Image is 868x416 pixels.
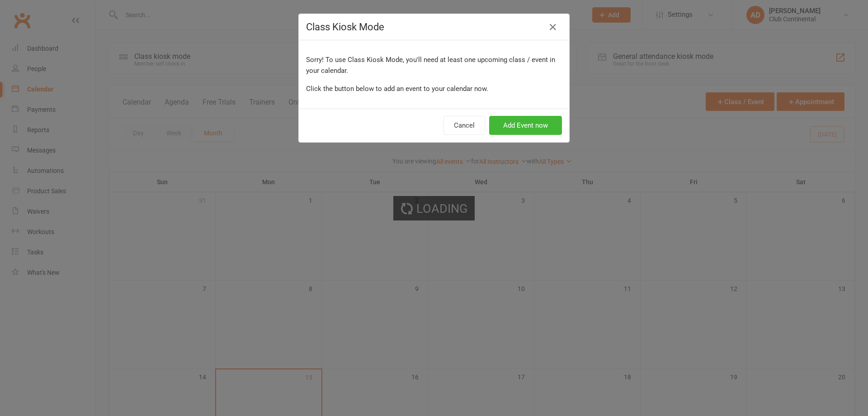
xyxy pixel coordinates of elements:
[306,56,555,75] span: Sorry! To use Class Kiosk Mode, you'll need at least one upcoming class / event in your calendar.
[306,21,562,33] h4: Class Kiosk Mode
[443,116,485,135] button: Cancel
[306,85,488,93] span: Click the button below to add an event to your calendar now.
[546,20,560,34] button: Close
[489,116,562,135] button: Add Event now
